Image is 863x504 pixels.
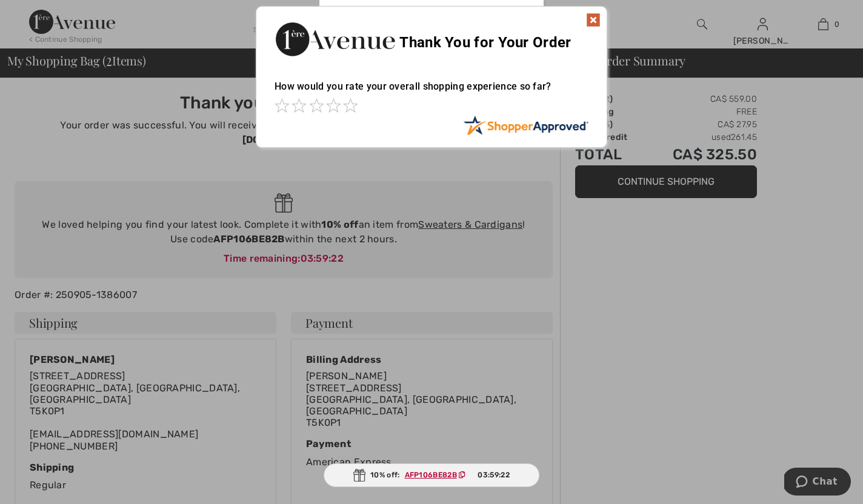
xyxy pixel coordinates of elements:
img: Thank You for Your Order [275,19,396,59]
div: How would you rate your overall shopping experience so far? [275,68,588,115]
span: Chat [28,8,53,19]
ins: AFP106BE82B [405,471,457,479]
div: 10% off: [324,463,539,487]
span: 03:59:22 [478,469,509,480]
img: Gift.svg [353,469,365,482]
img: x [586,13,601,27]
span: Thank You for Your Order [399,34,571,51]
